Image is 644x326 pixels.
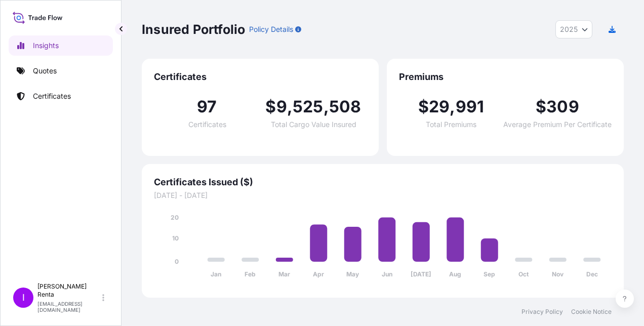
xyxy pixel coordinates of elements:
tspan: Oct [518,270,529,278]
tspan: Dec [586,270,598,278]
span: Average Premium Per Certificate [503,121,612,128]
tspan: [DATE] [411,270,431,278]
span: 2025 [560,24,578,34]
tspan: Apr [313,270,324,278]
tspan: May [346,270,359,278]
span: $ [265,99,276,115]
span: Certificates [154,71,367,83]
a: Quotes [9,61,113,81]
span: Total Cargo Value Insured [271,121,356,128]
tspan: 20 [171,214,179,221]
p: Insights [33,40,59,51]
p: Quotes [33,66,57,76]
p: [EMAIL_ADDRESS][DOMAIN_NAME] [37,301,100,313]
tspan: 10 [172,234,179,242]
span: $ [536,99,546,115]
tspan: Mar [278,270,290,278]
tspan: 0 [175,258,179,265]
p: Insured Portfolio [142,21,245,37]
button: Year Selector [555,20,592,38]
span: 525 [293,99,324,115]
a: Insights [9,35,113,56]
span: 29 [429,99,450,115]
span: [DATE] - [DATE] [154,190,612,200]
span: $ [418,99,429,115]
tspan: Jan [211,270,221,278]
span: 508 [329,99,361,115]
span: 97 [197,99,217,115]
span: Certificates [188,121,226,128]
span: , [324,99,329,115]
span: , [450,99,455,115]
tspan: Sep [484,270,495,278]
tspan: Nov [552,270,564,278]
span: , [287,99,293,115]
p: Certificates [33,91,71,101]
a: Cookie Notice [571,308,612,316]
a: Certificates [9,86,113,106]
span: 991 [456,99,485,115]
tspan: Feb [245,270,256,278]
span: 309 [546,99,579,115]
tspan: Jun [382,270,392,278]
a: Privacy Policy [521,308,563,316]
span: I [22,293,25,303]
p: [PERSON_NAME] Renta [37,282,100,299]
p: Policy Details [249,24,293,34]
span: 9 [276,99,287,115]
span: Premiums [399,71,612,83]
tspan: Aug [449,270,461,278]
span: Total Premiums [426,121,476,128]
span: Certificates Issued ($) [154,176,612,188]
